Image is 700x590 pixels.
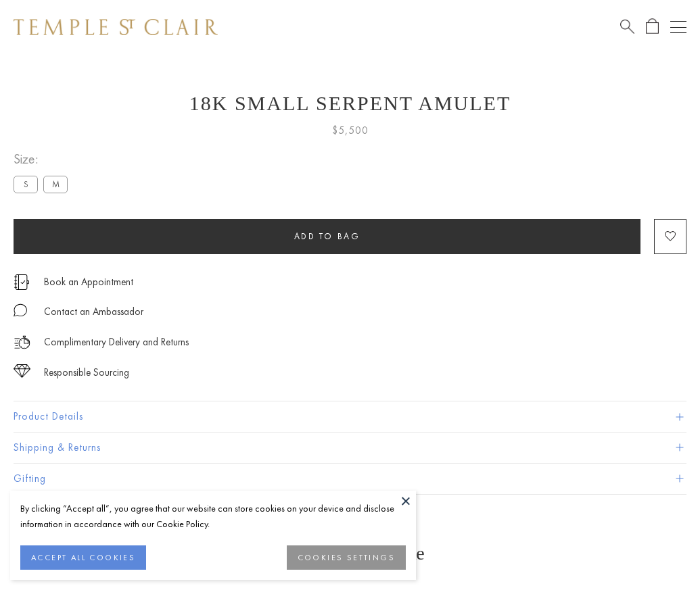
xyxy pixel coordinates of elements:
img: icon_appointment.svg [14,274,30,290]
img: Temple St. Clair [14,19,218,35]
button: ACCEPT ALL COOKIES [20,545,146,570]
a: Open Shopping Bag [646,18,659,35]
button: Product Details [14,401,686,432]
img: icon_sourcing.svg [14,364,30,378]
div: Contact an Ambassador [44,303,143,320]
span: $5,500 [332,122,369,139]
button: COOKIES SETTINGS [287,545,406,570]
button: Add to bag [14,219,640,254]
label: S [14,176,38,193]
img: MessageIcon-01_2.svg [14,303,27,317]
label: M [43,176,68,193]
img: icon_delivery.svg [14,334,30,351]
div: Responsible Sourcing [44,364,129,381]
button: Open navigation [670,19,686,35]
h1: 18K Small Serpent Amulet [14,92,686,115]
a: Book an Appointment [44,274,133,289]
span: Add to bag [294,230,360,242]
div: By clicking “Accept all”, you agree that our website can store cookies on your device and disclos... [20,501,406,532]
a: Search [620,18,634,35]
button: Gifting [14,464,686,494]
button: Shipping & Returns [14,433,686,463]
p: Complimentary Delivery and Returns [44,334,189,351]
span: Size: [14,148,73,170]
